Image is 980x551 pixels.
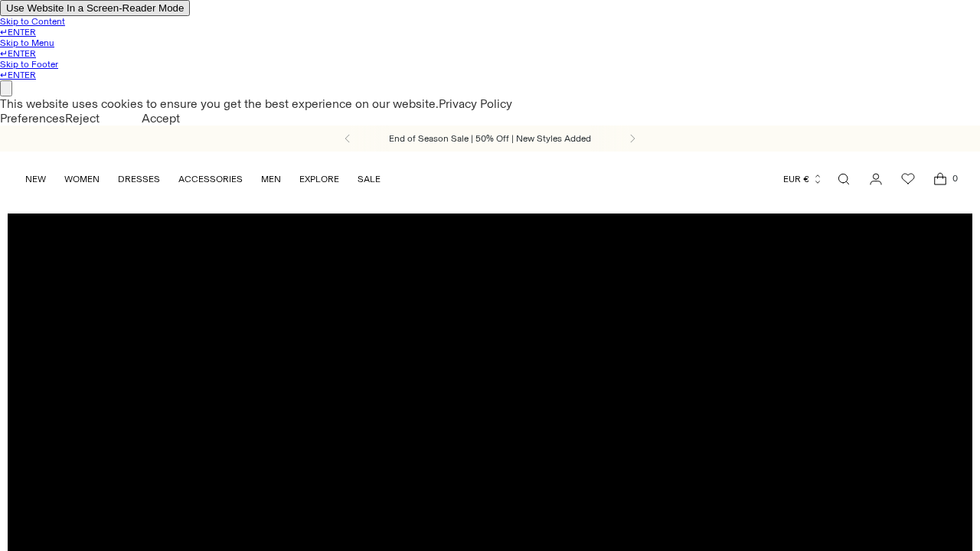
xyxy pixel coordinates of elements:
[406,164,574,194] a: SIMKHAI
[299,162,339,196] a: EXPLORE
[65,111,100,126] button: Reject
[893,164,923,194] a: Wishlist
[25,162,46,196] a: NEW
[925,164,955,194] a: Open cart modal
[64,162,100,196] a: WOMEN
[783,162,823,196] button: EUR €
[439,96,512,111] a: Privacy Policy (opens in a new tab)
[948,171,962,185] span: 0
[828,164,859,194] a: Open search modal
[861,164,891,194] a: Go to the account page
[118,162,160,196] a: DRESSES
[100,111,222,126] button: Accept
[261,162,281,196] a: MEN
[358,162,381,196] a: SALE
[178,162,243,196] a: ACCESSORIES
